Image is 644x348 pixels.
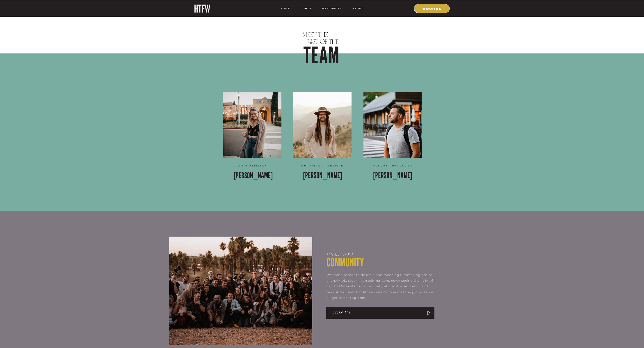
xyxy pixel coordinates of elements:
p: [PERSON_NAME] [363,170,422,182]
a: resources [321,6,342,10]
div: the [329,39,341,46]
p: GRAPHICS & WEBSITE [293,164,352,168]
a: JOIN US. [332,310,424,316]
p: PODCAST PRODUCER [363,164,422,168]
a: ABOUT [352,6,363,10]
p: We aren't meant to do life alone. Wedding filmmaking can be a lonely job, stuck in an editing cav... [327,272,434,304]
a: COURSE [417,6,448,10]
p: ADMIN ASSISTANT [223,164,281,168]
p: [PERSON_NAME] [222,170,284,192]
div: Meet the [303,31,333,39]
div: Team [303,39,342,68]
a: HOME [281,6,290,10]
p: [PERSON_NAME] [293,170,352,182]
p: COMMUNITY [327,253,432,267]
div: rest of [306,38,331,50]
a: shop [299,6,316,10]
p: IT'S ALL ABOUT [327,252,432,261]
